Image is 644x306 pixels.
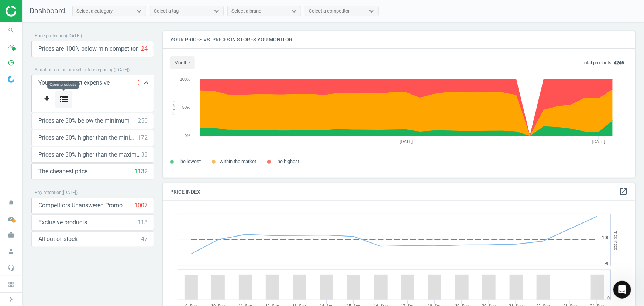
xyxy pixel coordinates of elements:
text: 90 [605,261,610,266]
span: The lowest [178,159,201,164]
i: headset_mic [4,261,18,275]
tspan: [DATE] [592,139,605,144]
i: timeline [4,40,18,54]
div: Select a category [76,8,113,14]
iframe: Intercom live chat [613,281,631,299]
div: 172 [138,134,148,142]
div: 1007 [134,201,148,210]
div: 47 [141,235,148,243]
span: Within the market [219,159,256,164]
tspan: [DATE] [400,139,413,144]
div: Select a brand [231,8,261,14]
div: Select a competitor [309,8,349,14]
i: chevron_right [7,295,16,304]
i: keyboard_arrow_up [142,78,151,87]
i: search [4,23,18,37]
img: wGWNvw8QSZomAAAAABJRU5ErkJggg== [8,76,14,83]
button: keyboard_arrow_up [139,75,154,91]
div: 1132 [134,167,148,176]
button: month [170,56,195,69]
tspan: Percent [171,100,176,115]
text: 100 [602,235,610,240]
div: Select a tag [154,8,179,14]
span: Prices are 30% higher than the minimum [38,134,138,142]
span: You are the most expensive [38,79,110,87]
button: chevron_right [2,295,20,304]
i: work [4,228,18,242]
h4: Your prices vs. prices in stores you monitor [163,31,635,48]
button: get_app [38,91,55,108]
tspan: Price Index [613,230,618,250]
text: 0 [607,296,610,300]
i: storage [59,95,68,104]
img: ajHJNr6hYgQAAAAASUVORK5CYII= [6,6,58,17]
h4: Price Index [163,183,635,201]
a: open_in_new [619,187,628,197]
div: 33 [141,151,148,159]
span: Prices are 30% higher than the maximal [38,151,141,159]
span: Prices are 100% below min competitor [38,45,138,53]
span: ( [DATE] ) [62,190,78,195]
span: Price protection [35,33,66,38]
span: ( [DATE] ) [66,33,82,38]
div: Open products [47,81,79,89]
i: person [4,244,18,258]
div: 761 [138,79,148,87]
i: pie_chart_outlined [4,56,18,70]
text: 0% [185,133,190,138]
text: 100% [180,77,190,81]
span: The cheapest price [38,167,87,176]
b: 4246 [614,60,624,65]
span: Competitors Unanswered Promo [38,201,123,210]
div: 250 [138,117,148,125]
i: open_in_new [619,187,628,196]
span: Prices are 30% below the minimum [38,117,130,125]
span: Exclusive products [38,218,87,227]
span: ( [DATE] ) [114,67,130,72]
div: 24 [141,45,148,53]
i: get_app [42,95,51,104]
span: Dashboard [30,6,65,15]
i: cloud_done [4,212,18,226]
div: 113 [138,218,148,227]
span: All out of stock [38,235,78,243]
span: The highest [275,159,299,164]
p: Total products: [582,59,624,66]
span: Situation on the market before repricing [35,67,114,72]
button: storage [55,91,72,108]
text: 50% [182,105,190,109]
i: notifications [4,195,18,210]
span: Pay attention [35,190,62,195]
